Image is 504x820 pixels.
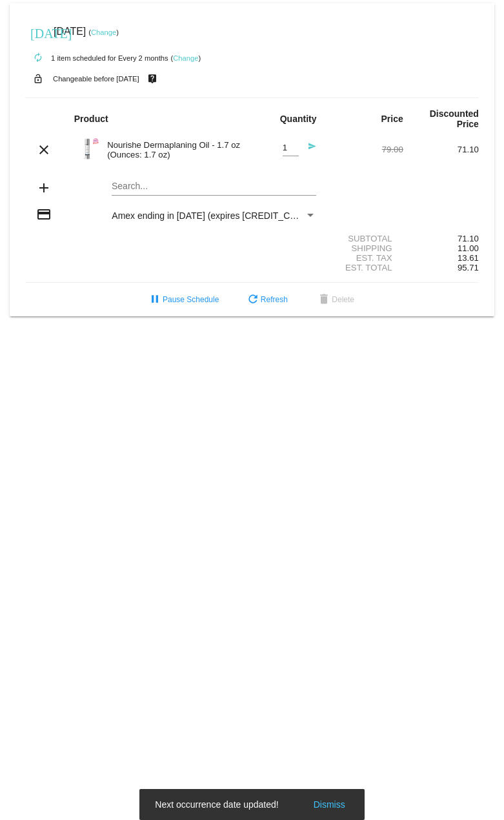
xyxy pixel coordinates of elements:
[101,140,252,159] div: Nourishe Dermaplaning Oil - 1.7 oz (Ounces: 1.7 oz)
[328,263,403,272] div: Est. Total
[112,181,316,192] input: Search...
[36,207,52,222] mat-icon: credit_card
[112,210,316,221] mat-select: Payment Method
[328,234,403,243] div: Subtotal
[328,253,403,263] div: Est. Tax
[430,108,479,129] strong: Discounted Price
[88,28,119,36] small: ( )
[245,295,288,304] span: Refresh
[316,292,332,308] mat-icon: delete
[30,25,46,40] mat-icon: [DATE]
[403,234,479,243] div: 71.10
[25,54,168,62] small: 1 item scheduled for Every 2 months
[91,28,116,36] a: Change
[53,75,139,83] small: Changeable before [DATE]
[328,243,403,253] div: Shipping
[316,295,354,304] span: Delete
[30,70,46,87] mat-icon: lock_open
[306,288,365,311] button: Delete
[145,70,160,87] mat-icon: live_help
[36,180,52,196] mat-icon: add
[458,263,479,272] span: 95.71
[155,798,348,811] simple-snack-bar: Next occurrence date updated!
[112,210,342,221] span: Amex ending in [DATE] (expires [CREDIT_CARD_DATA])
[458,253,479,263] span: 13.61
[30,50,46,66] mat-icon: autorenew
[171,54,201,62] small: ( )
[403,145,479,154] div: 71.10
[328,145,403,154] div: 79.00
[280,114,317,124] strong: Quantity
[173,54,198,62] a: Change
[147,295,219,304] span: Pause Schedule
[310,798,349,811] button: Dismiss
[245,292,261,308] mat-icon: refresh
[458,243,479,253] span: 11.00
[381,114,403,124] strong: Price
[36,142,52,158] mat-icon: clear
[301,142,316,158] mat-icon: send
[74,114,108,124] strong: Product
[137,288,229,311] button: Pause Schedule
[235,288,298,311] button: Refresh
[147,292,163,308] mat-icon: pause
[283,143,299,153] input: Quantity
[74,136,100,161] img: 5.png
